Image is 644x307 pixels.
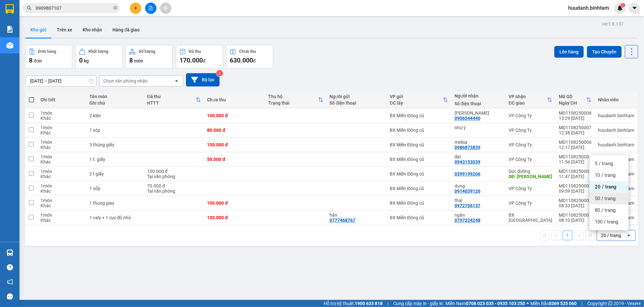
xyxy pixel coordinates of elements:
div: 100.000 đ [207,113,262,118]
div: MD1108250001 [559,212,592,218]
div: huudanh.binhtam [598,113,634,118]
div: 08:10 [DATE] [559,218,592,223]
div: 20 / trang [601,232,621,239]
div: 0972706137 [454,203,480,208]
div: 0906544440 [454,116,480,121]
div: Đã thu [189,49,201,54]
span: 5 / trang [595,160,613,167]
svg: open [174,78,179,84]
div: BX Miền Đông cũ [390,200,448,206]
button: Khối lượng0kg [75,45,122,68]
input: Select a date range. [26,76,96,86]
div: 3 thùng giấy [89,142,141,147]
strong: CÔNG TY CP BÌNH TÂM [23,4,88,22]
div: 11:47 [DATE] [559,174,592,179]
div: 1 món [40,212,83,218]
button: Chưa thu630.000đ [226,45,273,68]
span: Cung cấp máy in - giấy in: [393,300,444,307]
div: 0986873839 [454,145,480,150]
span: 20 / trang [595,184,616,190]
div: Khác [40,218,83,223]
div: 1 xôp [89,128,141,133]
div: 1 món [40,125,83,130]
span: | [581,300,582,307]
div: Mã GD [559,94,586,99]
div: VP Công Ty [509,200,552,206]
div: Đơn hàng [38,49,56,54]
div: 1 món [40,183,83,188]
div: VP Công Ty [509,113,552,118]
div: Số điện thoại [330,100,384,106]
span: Gửi: [3,37,12,43]
span: VP Công Ty - [3,45,74,58]
div: ĐC giao [509,100,547,106]
img: solution-icon [6,26,13,33]
div: Khối lượng [88,49,108,54]
div: 1 xốp [89,186,141,191]
div: MD1108250007 [559,125,592,130]
img: warehouse-icon [6,249,13,256]
button: Số lượng8món [126,45,173,68]
div: ĐC lấy [390,100,443,106]
div: Ngày ĐH [559,100,586,106]
div: VP Công Ty [509,142,552,147]
div: 1 món [40,110,83,116]
div: đạt [454,154,502,159]
div: Khác [40,116,83,121]
div: melisa [454,140,502,145]
span: kg [84,58,89,63]
div: Số điện thoại [454,101,502,106]
div: Khác [40,188,83,194]
span: message [7,293,13,300]
div: ver 1.8.137 [602,20,624,28]
img: logo-vxr [6,4,14,14]
span: question-circle [7,264,13,270]
div: HTTT [147,100,196,106]
div: 12:38 [DATE] [559,130,592,135]
div: như ý [454,125,502,130]
div: Ghi chú [89,100,141,106]
div: MD1108250006 [559,140,592,145]
span: đơn [34,58,42,63]
span: caret-down [632,5,638,11]
button: aim [160,3,171,14]
div: huudanh.binhtam [598,128,634,133]
div: Hoa Hồng Xanh [454,110,502,116]
div: 08:33 [DATE] [559,203,592,208]
span: file-add [148,6,153,10]
span: 10 / trang [595,172,615,178]
button: Kho gửi [25,22,52,38]
div: 2 kiện [89,113,141,118]
div: 150.000 đ [207,215,262,220]
div: Chưa thu [239,49,256,54]
div: 50.000 đ [207,157,262,162]
div: MD1108250005 [559,154,592,159]
div: ngân [454,212,502,218]
div: 2 t giấy [89,171,141,176]
div: hân [330,212,384,218]
div: 0797224248 [454,218,480,223]
div: BX Miền Đông cũ [390,186,448,191]
div: Chi tiết [40,97,83,102]
div: 11:56 [DATE] [559,159,592,165]
span: 8 [129,56,133,64]
img: logo [3,5,22,34]
div: Trạng thái [269,100,318,106]
span: 50 / trang [595,195,615,202]
button: plus [130,3,141,14]
div: Thu hộ [269,94,318,99]
th: Toggle SortBy [556,91,595,108]
span: 630.000 [230,56,253,64]
div: 1 món [40,140,83,145]
div: BX Miền Đông cũ [390,171,448,176]
th: Toggle SortBy [144,91,204,108]
span: aim [163,6,168,10]
span: search [27,6,31,10]
div: BX Miền Đông cũ [390,215,448,220]
span: Miền Nam [445,300,525,307]
div: Dọc đường [509,169,552,174]
div: 1 món [40,154,83,159]
span: close-circle [113,5,117,11]
div: 0914039126 [454,188,480,194]
div: VP Công Ty [509,186,552,191]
